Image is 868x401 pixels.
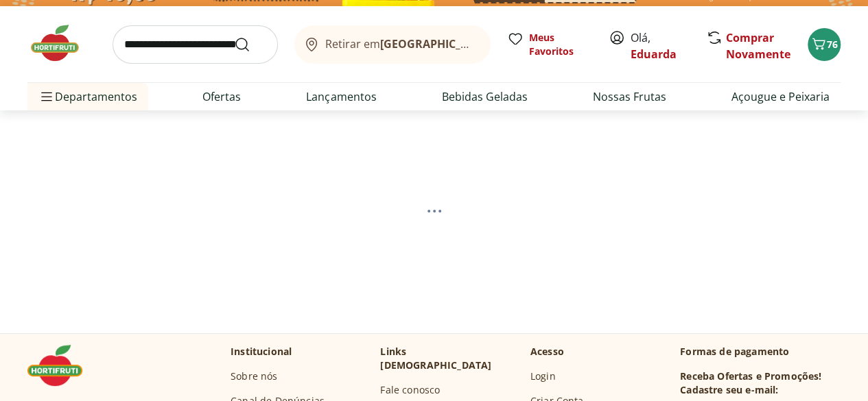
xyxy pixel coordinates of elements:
[726,30,790,62] a: Comprar Novamente
[306,88,376,105] a: Lançamentos
[631,29,692,62] span: Olá,
[294,25,491,64] button: Retirar em[GEOGRAPHIC_DATA]/[GEOGRAPHIC_DATA]
[202,88,241,105] a: Ofertas
[231,345,292,359] p: Institucional
[680,369,821,383] h3: Receba Ofertas e Promoções!
[38,80,137,113] span: Departamentos
[731,88,830,105] a: Açougue e Peixaria
[380,36,611,51] b: [GEOGRAPHIC_DATA]/[GEOGRAPHIC_DATA]
[631,47,677,62] a: Eduarda
[380,383,440,397] a: Fale conosco
[380,345,519,372] p: Links [DEMOGRAPHIC_DATA]
[27,23,96,64] img: Hortifruti
[325,38,477,50] span: Retirar em
[680,383,778,397] h3: Cadastre seu e-mail:
[593,88,666,105] a: Nossas Frutas
[113,25,278,64] input: search
[680,345,841,359] p: Formas de pagamento
[27,345,96,386] img: Hortifruti
[530,369,556,383] a: Login
[530,345,564,359] p: Acesso
[442,88,528,105] a: Bebidas Geladas
[507,31,592,58] a: Meus Favoritos
[808,28,841,61] button: Carrinho
[231,369,277,383] a: Sobre nós
[38,80,55,113] button: Menu
[827,38,838,51] span: 76
[234,36,267,53] button: Submit Search
[529,31,592,58] span: Meus Favoritos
